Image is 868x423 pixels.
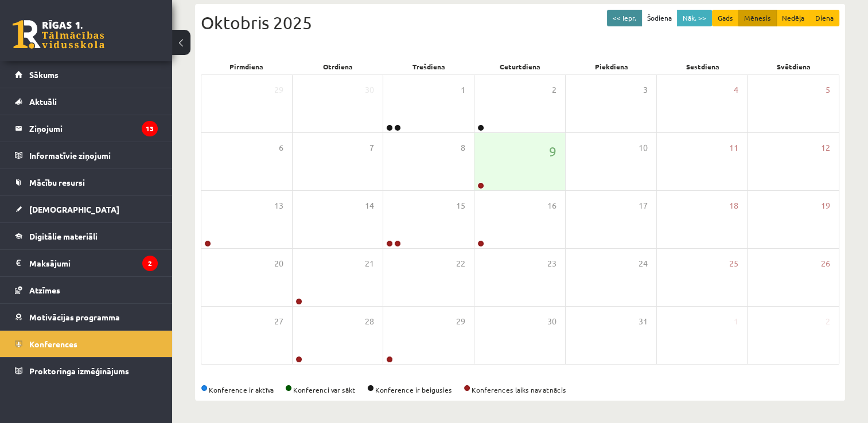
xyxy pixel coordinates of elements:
[29,142,158,169] legend: Informatīvie ziņojumi
[29,312,120,322] span: Motivācijas programma
[365,84,374,96] span: 30
[607,10,642,26] button: << Iepr.
[643,84,648,96] span: 3
[201,58,292,75] div: Pirmdiena
[547,315,556,328] span: 30
[365,199,374,212] span: 14
[547,199,556,212] span: 16
[826,315,830,328] span: 2
[292,58,383,75] div: Otrdiena
[365,257,374,270] span: 21
[29,96,57,107] span: Aktuāli
[729,142,738,154] span: 11
[657,58,748,75] div: Sestdiena
[201,10,839,36] div: Oktobris 2025
[369,142,374,154] span: 7
[29,204,119,214] span: [DEMOGRAPHIC_DATA]
[639,199,648,212] span: 17
[29,285,60,295] span: Atzīmes
[15,196,158,222] a: [DEMOGRAPHIC_DATA]
[13,20,104,49] a: Rīgas 1. Tālmācības vidusskola
[826,84,830,96] span: 5
[274,257,283,270] span: 20
[712,10,739,26] button: Gads
[639,257,648,270] span: 24
[279,142,283,154] span: 6
[15,331,158,357] a: Konferences
[734,315,738,328] span: 1
[15,304,158,330] a: Motivācijas programma
[547,257,556,270] span: 23
[29,339,77,349] span: Konferences
[15,61,158,88] a: Sākums
[549,142,556,161] span: 9
[15,169,158,195] a: Mācību resursi
[639,142,648,154] span: 10
[15,223,158,249] a: Digitālie materiāli
[274,315,283,328] span: 27
[821,142,830,154] span: 12
[29,69,59,80] span: Sākums
[729,257,738,270] span: 25
[639,315,648,328] span: 31
[383,58,474,75] div: Trešdiena
[474,58,566,75] div: Ceturtdiena
[821,199,830,212] span: 19
[29,250,158,276] legend: Maksājumi
[809,10,839,26] button: Diena
[15,277,158,303] a: Atzīmes
[201,385,839,395] div: Konference ir aktīva Konferenci var sākt Konference ir beigusies Konferences laiks nav atnācis
[456,257,465,270] span: 22
[552,84,556,96] span: 2
[456,315,465,328] span: 29
[15,88,158,115] a: Aktuāli
[461,142,465,154] span: 8
[776,10,810,26] button: Nedēļa
[15,115,158,142] a: Ziņojumi13
[566,58,657,75] div: Piekdiena
[274,199,283,212] span: 13
[677,10,712,26] button: Nāk. >>
[365,315,374,328] span: 28
[29,366,129,376] span: Proktoringa izmēģinājums
[15,358,158,384] a: Proktoringa izmēģinājums
[15,142,158,169] a: Informatīvie ziņojumi
[734,84,738,96] span: 4
[29,177,85,187] span: Mācību resursi
[142,121,158,136] i: 13
[748,58,839,75] div: Svētdiena
[738,10,777,26] button: Mēnesis
[29,231,98,241] span: Digitālie materiāli
[821,257,830,270] span: 26
[456,199,465,212] span: 15
[15,250,158,276] a: Maksājumi2
[142,256,158,271] i: 2
[641,10,678,26] button: Šodiena
[274,84,283,96] span: 29
[729,199,738,212] span: 18
[461,84,465,96] span: 1
[29,115,158,142] legend: Ziņojumi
